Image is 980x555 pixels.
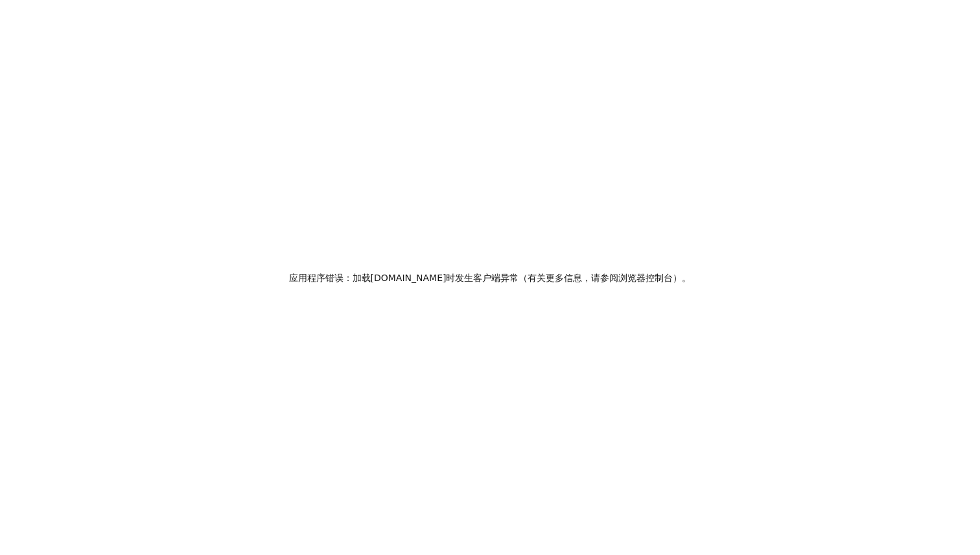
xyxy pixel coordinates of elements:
font: 应用程序错误：加载 [289,273,371,283]
font: 时发生 [446,273,473,283]
font: 浏览器控制台）。 [618,273,691,283]
font: 有关更多信息，请参阅 [528,273,618,283]
font: （ [519,273,528,283]
font: 客户端异常 [473,273,519,283]
font: [DOMAIN_NAME] [371,273,447,283]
